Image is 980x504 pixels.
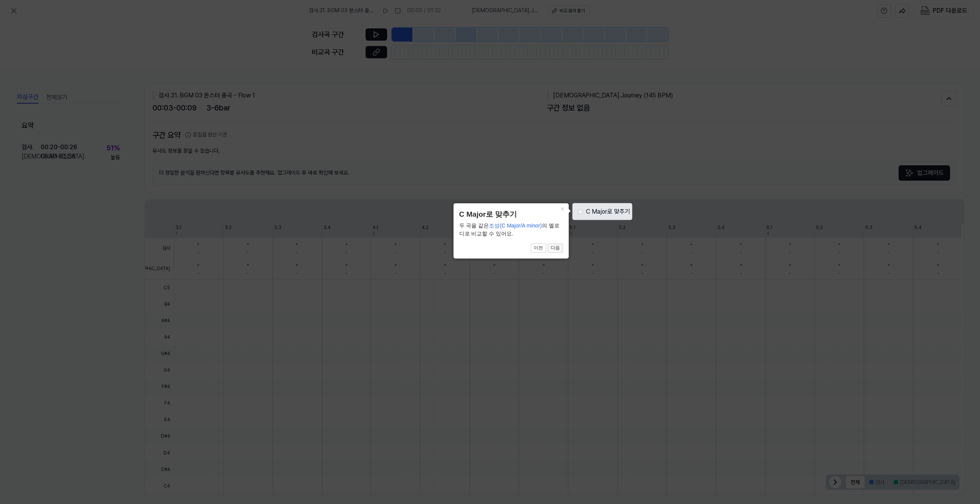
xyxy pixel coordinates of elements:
[548,244,563,253] button: 다음
[459,209,563,220] header: C Major로 맞추기
[586,207,630,216] label: C Major로 맞추기
[489,222,542,229] span: 조성(C Major/A minor)
[531,244,546,253] button: 이전
[556,203,569,214] button: Close
[459,222,563,238] div: 두 곡을 같은 의 멜로디로 비교할 수 있어요.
